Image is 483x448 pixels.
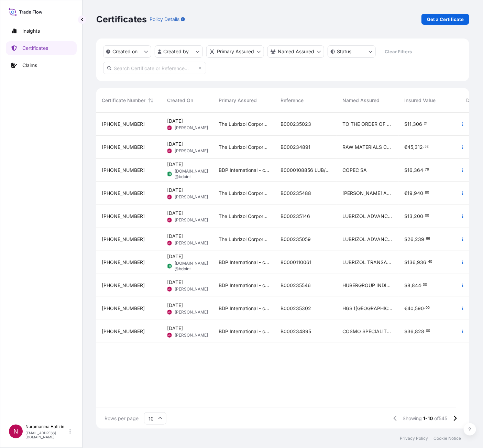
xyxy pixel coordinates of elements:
span: . [424,215,425,217]
a: Certificates [6,41,77,55]
span: TO THE ORDER OF ECOBANK GHANA LIMITED [342,121,393,128]
span: B000235302 [281,305,311,312]
span: , [413,191,414,196]
span: 00 [425,215,429,217]
span: Created On [167,97,193,104]
span: $ [404,214,407,219]
span: [PHONE_NUMBER] [102,328,145,335]
span: 1-10 [424,415,433,422]
span: B000235059 [281,236,311,243]
span: [DATE] [167,141,183,147]
p: Created by [164,48,189,55]
span: 80000108856 LUB/37/25 [281,167,331,174]
span: 66 [426,238,430,240]
span: 306 [413,122,422,127]
span: [DATE] [167,118,183,124]
span: , [413,214,414,219]
span: B000234891 [281,144,310,151]
span: 79 [425,168,429,171]
span: [PHONE_NUMBER] [102,282,145,289]
span: LUBRIZOL TRANSARABIAN COMPANY LIMITED [342,259,393,266]
span: 26 [407,237,414,242]
span: NH [167,332,172,339]
span: € [404,145,407,150]
span: $ [404,283,407,288]
span: BDP International - c/o The Lubrizol Corporation [219,259,270,266]
span: [DATE] [167,187,183,194]
span: BDP International - c/o The Lubrizol Corporation [219,167,270,174]
span: The Lubrizol Corporation. [219,144,270,151]
span: 00 [423,284,427,286]
span: 00 [426,307,430,309]
span: 312 [415,145,423,150]
span: $ [404,168,407,173]
span: € [404,191,407,196]
button: createdOn Filter options [103,45,151,58]
span: $ [404,237,407,242]
span: [DATE] [167,210,183,217]
span: 16 [407,168,413,173]
span: , [411,122,413,127]
span: € [404,306,407,311]
span: [PHONE_NUMBER] [102,213,145,220]
span: 19 [407,191,413,196]
span: [PERSON_NAME] [175,286,208,292]
span: $ [404,260,407,265]
span: . [424,192,425,194]
p: Policy Details [150,16,179,23]
p: Get a Certificate [427,16,464,23]
span: 590 [415,306,424,311]
span: [DATE] [167,161,183,168]
span: [PHONE_NUMBER] [102,144,145,151]
span: 11 [407,122,411,127]
p: Clear Filters [385,48,412,55]
span: 940 [414,191,423,196]
span: 136 [407,260,416,265]
span: COSMO SPECIALITY CHEMICALS PVT, LTD. [342,328,393,335]
span: The Lubrizol Corporation. [219,236,270,243]
span: , [416,260,417,265]
span: 45 [407,145,413,150]
span: [PHONE_NUMBER] [102,167,145,174]
a: Privacy Policy [400,436,428,441]
span: 844 [412,283,421,288]
span: HUBERGROUP INDIA PRIVATE LIMITED [342,282,393,289]
span: NH [167,286,172,293]
span: [PHONE_NUMBER] [102,190,145,197]
span: [DOMAIN_NAME] @bdpint [175,168,208,179]
span: $ [404,329,407,334]
span: . [425,330,426,332]
p: [EMAIL_ADDRESS][DOMAIN_NAME] [25,431,68,439]
span: 36 [407,329,414,334]
span: , [413,145,415,150]
span: B000234895 [281,328,311,335]
span: . [427,261,428,263]
span: RAW MATERIALS CENTER OF SUPPLY [342,144,393,151]
button: createdBy Filter options [155,45,203,58]
a: Claims [6,58,77,72]
p: Created on [112,48,138,55]
span: [DATE] [167,325,183,332]
p: Insights [22,28,40,34]
a: Cookie Notice [433,436,461,441]
span: . [423,145,424,148]
p: Certificates [22,45,48,52]
span: Named Assured [342,97,380,104]
span: [PERSON_NAME] [175,332,208,338]
span: COPEC SA [342,167,367,174]
span: 200 [414,214,423,219]
span: N [13,428,18,435]
span: The Lubrizol Corporation. [219,121,270,128]
span: $ [404,122,407,127]
span: NH [167,240,172,247]
span: 239 [415,237,424,242]
span: Insured Value [404,97,436,104]
span: of 545 [435,415,448,422]
span: [PERSON_NAME] [175,309,208,315]
span: NH [167,309,172,316]
a: Get a Certificate [421,14,469,25]
span: , [410,283,412,288]
span: , [414,306,415,311]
